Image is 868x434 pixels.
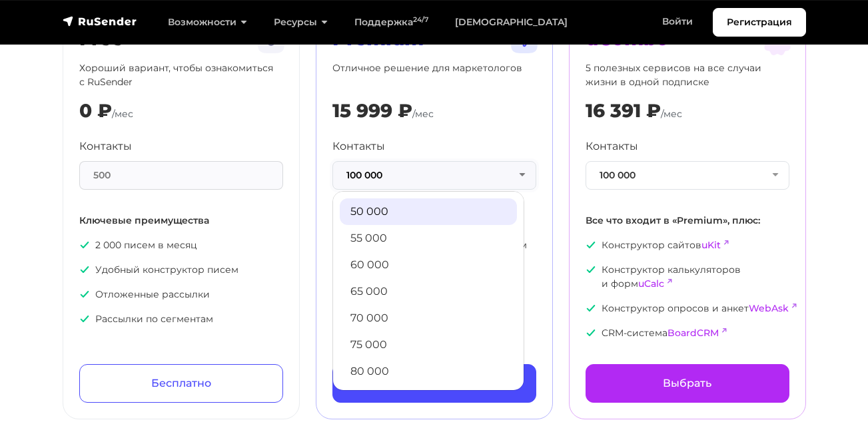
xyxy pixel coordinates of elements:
[79,214,283,228] p: Ключевые преимущества
[340,278,517,305] a: 65 000
[586,364,789,403] a: Выбрать
[649,8,706,35] a: Войти
[586,161,789,190] button: 100 000
[442,9,581,36] a: [DEMOGRAPHIC_DATA]
[586,303,596,314] img: icon-ok.svg
[332,61,536,89] p: Отличное решение для маркетологов
[586,327,596,338] img: icon-ok.svg
[79,289,90,300] img: icon-ok.svg
[340,385,517,411] a: 85 000
[586,240,596,250] img: icon-ok.svg
[332,161,536,190] button: 100 000
[586,138,638,154] label: Контакты
[586,214,789,228] p: Все что входит в «Premium», плюс:
[586,238,789,252] p: Конструктор сайтов
[155,9,260,36] a: Возможности
[79,288,283,302] p: Отложенные рассылки
[79,314,90,324] img: icon-ok.svg
[340,331,517,358] a: 75 000
[413,15,428,24] sup: 24/7
[586,263,789,291] p: Конструктор калькуляторов и форм
[340,358,517,385] a: 80 000
[667,327,719,339] a: BoardCRM
[79,240,90,250] img: icon-ok.svg
[79,312,283,326] p: Рассылки по сегментам
[79,100,112,122] div: 0 ₽
[341,9,442,36] a: Поддержка24/7
[661,108,682,120] span: /мес
[79,263,283,277] p: Удобный конструктор писем
[586,302,789,316] p: Конструктор опросов и анкет
[638,278,664,290] a: uCalc
[412,108,434,120] span: /мес
[749,302,789,314] a: WebAsk
[586,61,789,89] p: 5 полезных сервисов на все случаи жизни в одной подписке
[340,198,517,225] a: 50 000
[340,252,517,278] a: 60 000
[79,61,283,89] p: Хороший вариант, чтобы ознакомиться с RuSender
[586,326,789,340] p: CRM-система
[79,138,132,154] label: Контакты
[713,8,806,37] a: Регистрация
[332,138,385,154] label: Контакты
[340,225,517,252] a: 55 000
[260,9,341,36] a: Ресурсы
[79,264,90,275] img: icon-ok.svg
[586,100,661,122] div: 16 391 ₽
[79,238,283,252] p: 2 000 писем в месяц
[79,364,283,403] a: Бесплатно
[112,108,133,120] span: /мес
[340,305,517,331] a: 70 000
[586,264,596,275] img: icon-ok.svg
[332,191,524,391] ul: 100 000
[701,239,721,251] a: uKit
[332,100,412,122] div: 15 999 ₽
[63,15,137,28] img: RuSender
